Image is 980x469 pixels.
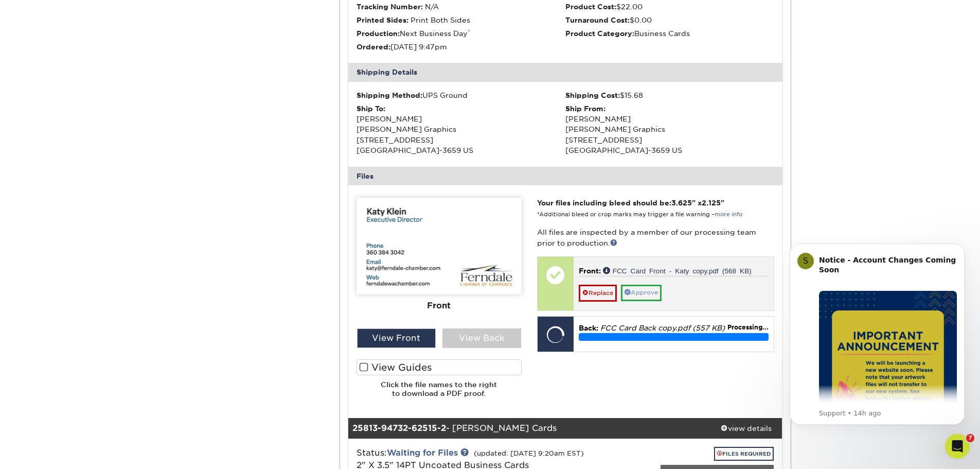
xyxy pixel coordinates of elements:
[565,29,634,38] strong: Product Category:
[537,199,724,207] strong: Your files including bleed should be: " x "
[565,3,616,11] strong: Product Cost:
[600,324,725,332] em: FCC Card Back copy.pdf (557 KB)
[348,167,782,185] div: Files
[357,43,390,51] strong: Ordered:
[442,328,521,348] div: View Back
[357,328,436,348] div: View Front
[357,90,565,100] div: UPS Ground
[710,418,782,439] a: view details
[565,91,620,99] strong: Shipping Cost:
[537,211,742,218] small: *Additional bleed or crop marks may trigger a file warning –
[357,380,522,406] h6: Click the file names to the right to download a PDF proof.
[702,199,721,207] span: 2.125
[425,3,439,11] span: N/A
[714,447,774,461] a: FILES REQUIRED
[671,199,692,207] span: 3.625
[966,434,974,442] span: 7
[3,438,87,465] iframe: Google Customer Reviews
[357,359,522,375] label: View Guides
[357,29,400,38] strong: Production:
[357,103,565,156] div: [PERSON_NAME] [PERSON_NAME] Graphics [STREET_ADDRESS] [GEOGRAPHIC_DATA]-3659 US
[474,449,584,457] small: (updated: [DATE] 9:20am EST)
[579,324,598,332] span: Back:
[357,3,423,11] strong: Tracking Number:
[357,16,408,24] strong: Printed Sides:
[565,16,630,24] strong: Turnaround Cost:
[565,15,774,25] li: $0.00
[565,2,774,12] li: $22.00
[579,267,601,275] span: Front:
[348,418,710,439] div: - [PERSON_NAME] Cards
[348,63,782,81] div: Shipping Details
[352,423,446,433] strong: 25813-94732-62515-2
[603,267,752,274] a: FCC Card Front - Katy copy.pdf (568 KB)
[411,16,470,24] span: Print Both Sides
[710,423,782,433] div: view details
[357,42,565,52] li: [DATE] 9:47pm
[357,28,565,39] li: Next Business Day
[579,285,617,301] a: Replace
[387,448,458,458] a: Waiting for Files
[565,90,774,100] div: $15.68
[621,285,662,301] a: Approve
[357,105,385,113] strong: Ship To:
[537,227,774,248] p: All files are inspected by a member of our processing team prior to production.
[565,28,774,39] li: Business Cards
[715,211,742,218] a: more info
[565,105,605,113] strong: Ship From:
[357,91,422,99] strong: Shipping Method:
[945,434,970,459] iframe: Intercom live chat
[774,228,980,441] iframe: Intercom notifications message
[357,294,522,317] div: Front
[565,103,774,156] div: [PERSON_NAME] [PERSON_NAME] Graphics [STREET_ADDRESS] [GEOGRAPHIC_DATA]-3659 US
